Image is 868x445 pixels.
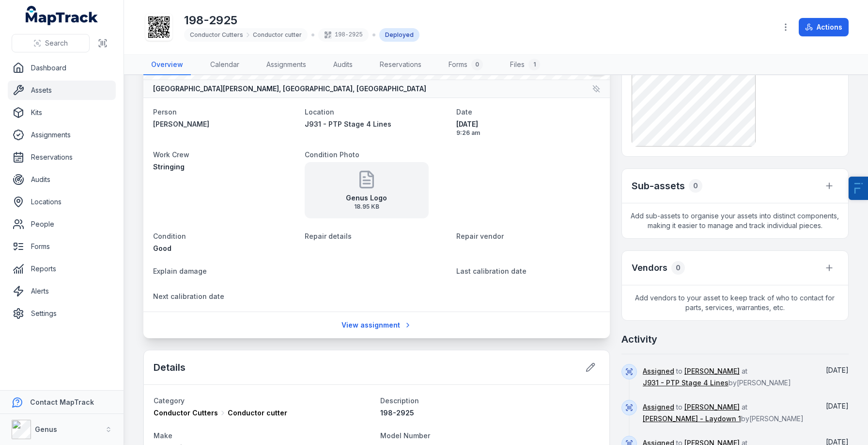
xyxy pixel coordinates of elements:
span: [DATE] [826,366,849,374]
div: 0 [471,59,483,70]
span: Repair details [305,232,352,240]
span: Work Crew [153,150,189,159]
span: Person [153,108,177,116]
a: Reports [8,259,116,279]
a: Reservations [372,55,429,75]
a: Reservations [8,148,116,167]
span: Conductor Cutters [154,408,218,418]
span: Conductor cutter [253,31,302,39]
span: Conductor Cutters [190,31,243,39]
span: Condition [153,232,186,240]
div: 0 [689,179,702,193]
span: Explain damage [153,267,207,275]
span: Category [154,396,185,405]
a: Locations [8,192,116,212]
time: 08/07/2025, 9:26:07 am [456,119,600,137]
span: 9:26 am [456,129,600,137]
h2: Activity [621,332,657,346]
a: J931 - PTP Stage 4 Lines [305,119,449,129]
strong: [GEOGRAPHIC_DATA][PERSON_NAME], [GEOGRAPHIC_DATA], [GEOGRAPHIC_DATA] [153,84,426,94]
strong: Genus Logo [346,193,387,203]
time: 08/07/2025, 9:26:07 am [826,366,849,374]
a: Files1 [502,55,548,75]
a: Dashboard [8,58,116,78]
span: [DATE] [826,402,849,410]
a: Calendar [202,55,247,75]
a: Assets [8,81,116,100]
span: [DATE] [456,119,600,129]
span: J931 - PTP Stage 4 Lines [305,120,391,128]
a: Assignments [8,125,116,145]
a: [PERSON_NAME] [684,402,740,412]
span: Make [154,431,172,440]
div: 1 [528,59,540,70]
span: Repair vendor [456,232,504,240]
span: Good [153,244,171,252]
span: 18.95 KB [346,203,387,211]
a: [PERSON_NAME] [153,119,297,129]
a: Audits [325,55,360,75]
a: [PERSON_NAME] - Laydown 1 [643,414,741,424]
a: Alerts [8,281,116,301]
span: Location [305,108,334,116]
button: Actions [799,18,849,36]
h2: Details [154,361,186,374]
a: Kits [8,103,116,122]
a: Forms0 [441,55,491,75]
span: Stringing [153,163,185,171]
a: View assignment [335,316,418,334]
a: People [8,214,116,234]
div: Deployed [379,28,419,42]
span: Conductor cutter [228,408,287,418]
a: Forms [8,237,116,256]
span: Last calibration date [456,267,527,275]
div: 198-2925 [318,28,369,42]
span: 198-2925 [380,409,414,417]
span: to at by [PERSON_NAME] [643,403,804,423]
a: Assignments [259,55,314,75]
span: Date [456,108,472,116]
a: Assigned [643,366,674,376]
span: Add vendors to your asset to keep track of who to contact for parts, services, warranties, etc. [622,285,848,320]
span: to at by [PERSON_NAME] [643,367,791,387]
h1: 198-2925 [184,13,419,28]
a: [PERSON_NAME] [684,366,740,376]
span: Condition Photo [305,150,359,159]
a: Assigned [643,402,674,412]
h2: Sub-assets [632,179,685,193]
span: Next calibration date [153,292,224,300]
a: Settings [8,304,116,323]
span: Description [380,396,419,405]
div: 0 [671,261,685,275]
a: Audits [8,170,116,189]
a: MapTrack [26,6,98,25]
span: Model Number [380,431,430,440]
button: Search [12,34,90,52]
a: J931 - PTP Stage 4 Lines [643,378,728,388]
span: Search [45,38,68,48]
strong: Contact MapTrack [30,398,94,406]
a: Overview [143,55,191,75]
strong: Genus [35,425,57,433]
span: Add sub-assets to organise your assets into distinct components, making it easier to manage and t... [622,203,848,238]
h3: Vendors [632,261,667,275]
time: 03/07/2025, 11:13:25 am [826,402,849,410]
